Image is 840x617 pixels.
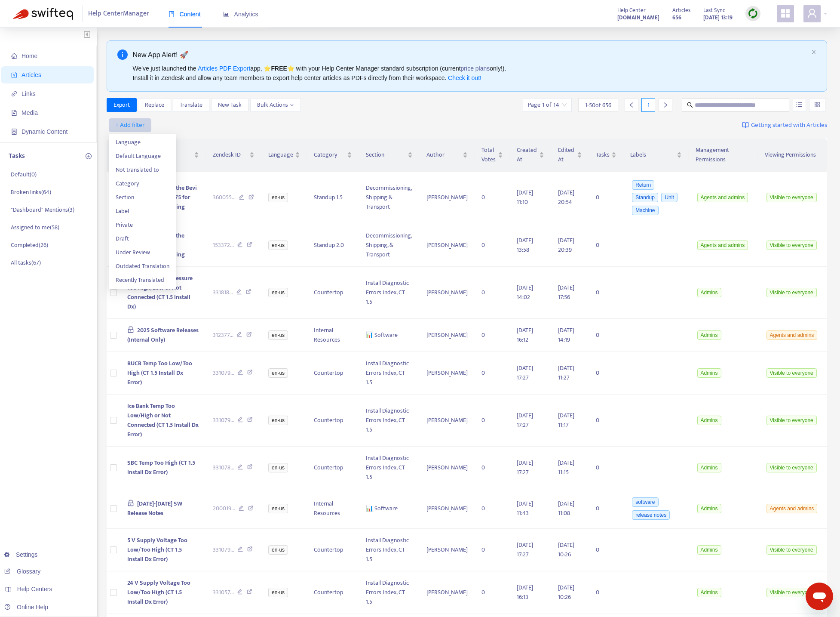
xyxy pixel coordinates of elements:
span: lock [127,326,134,333]
span: Articles [672,6,690,15]
a: Articles PDF Export [198,65,250,72]
span: en-us [268,504,288,513]
span: Visible to everyone [766,241,817,250]
td: Install Diagnostic Errors Index, CT 1.5 [359,529,420,571]
span: lock [127,500,134,506]
span: Media [21,109,38,116]
div: We've just launched the app, ⭐ ⭐️ with your Help Center Manager standard subscription (current on... [133,64,808,83]
span: + Add filter [115,120,145,130]
button: close [811,49,816,55]
button: Replace [138,98,171,112]
td: Install Diagnostic Errors Index, CT 1.5 [359,447,420,489]
span: [DATE] 17:27 [517,410,533,430]
a: Glossary [4,568,40,575]
p: Default ( 0 ) [11,170,37,179]
span: Label [116,207,169,216]
span: Edited At [558,145,575,164]
strong: [DOMAIN_NAME] [617,13,659,22]
span: Help Center [617,6,646,15]
span: unordered-list [796,102,802,108]
button: Translate [173,98,209,112]
td: 0 [475,529,510,571]
th: Total Votes [475,139,510,172]
p: Assigned to me ( 58 ) [11,223,59,232]
span: Agents and admins [766,504,818,513]
span: Help Centers [17,586,52,592]
span: 331079 ... [213,545,234,555]
td: [PERSON_NAME] [420,224,475,267]
span: Export [113,100,130,110]
span: Dispense Detect Pressure Too High/Low or Not Connected (CT 1.5 Install Dx) [127,273,193,312]
td: Standup 1.5 [307,172,359,224]
a: Online Help [4,604,48,611]
span: [DATE] 10:26 [558,540,574,559]
td: Standup 2.0 [307,224,359,267]
td: [PERSON_NAME] [420,571,475,614]
button: unordered-list [793,98,806,112]
span: Visible to everyone [766,193,817,202]
span: en-us [268,588,288,597]
span: Getting started with Articles [751,120,827,130]
span: Author [426,150,461,160]
strong: [DATE] 13:19 [703,13,733,22]
span: Agents and admins [766,330,818,340]
span: Language [116,138,169,147]
td: 0 [589,529,623,571]
th: Viewing Permissions [758,139,827,172]
span: en-us [268,368,288,378]
span: 331057 ... [213,588,234,597]
span: Home [21,52,37,59]
span: en-us [268,416,288,425]
span: Admins [697,288,721,297]
span: [DATE] 17:27 [517,363,533,383]
span: Category [314,150,345,160]
span: [DATE] 16:13 [517,583,533,602]
td: [PERSON_NAME] [420,319,475,352]
span: Visible to everyone [766,588,817,597]
span: area-chart [223,11,229,17]
span: Last Sync [703,6,725,15]
span: Admins [697,545,721,555]
td: 📊 Software [359,489,420,529]
span: info-circle [117,49,128,60]
td: Countertop [307,352,359,395]
span: 200019 ... [213,504,235,513]
td: 0 [475,319,510,352]
span: New Task [218,100,242,110]
span: [DATE] 11:43 [517,499,533,518]
span: Labels [630,150,674,160]
span: en-us [268,330,288,340]
span: Visible to everyone [766,545,817,555]
span: Translate [180,100,202,110]
td: Install Diagnostic Errors Index, CT 1.5 [359,571,420,614]
td: 0 [475,352,510,395]
span: 331079 ... [213,368,234,378]
span: en-us [268,463,288,472]
td: 0 [475,224,510,267]
span: Admins [697,368,721,378]
span: container [11,129,17,135]
span: 312377 ... [213,330,233,340]
td: 0 [589,395,623,447]
span: Help Center Manager [88,6,149,22]
span: en-us [268,545,288,555]
span: book [169,11,175,17]
span: 24 V Supply Voltage Too Low/Too High (CT 1.5 Install Dx Error) [127,578,190,607]
td: 0 [589,319,623,352]
td: [PERSON_NAME] [420,172,475,224]
span: Visible to everyone [766,288,817,297]
span: Category [116,179,169,188]
span: Section [366,150,406,160]
img: image-link [742,122,749,129]
span: en-us [268,288,288,297]
th: Language [261,139,307,172]
td: Install Diagnostic Errors Index, CT 1.5 [359,395,420,447]
th: Zendesk ID [206,139,262,172]
span: user [807,8,817,19]
td: Countertop [307,395,359,447]
th: Category [307,139,359,172]
span: SBC Temp Too High (CT 1.5 Install Dx Error) [127,458,195,477]
span: Content [169,11,201,18]
strong: 656 [672,13,681,22]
